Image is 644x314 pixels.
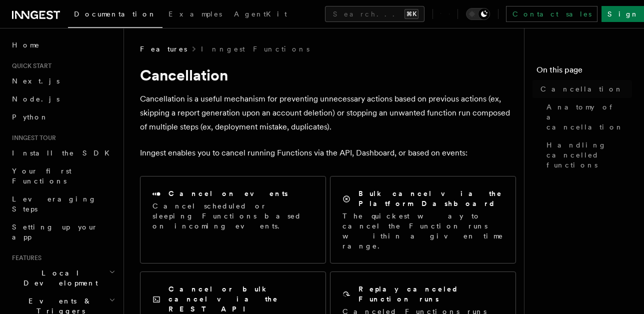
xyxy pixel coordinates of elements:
[325,6,424,22] button: Search...⌘K
[140,146,516,160] p: Inngest enables you to cancel running Functions via the API, Dashboard, or based on events:
[12,40,40,50] span: Home
[8,90,117,108] a: Node.js
[12,77,59,85] span: Next.js
[542,136,632,174] a: Handling cancelled functions
[228,3,293,27] a: AgentKit
[68,3,162,28] a: Documentation
[8,134,56,142] span: Inngest tour
[546,140,632,170] span: Handling cancelled functions
[506,6,597,22] a: Contact sales
[358,284,503,304] h2: Replay canceled Function runs
[12,195,96,213] span: Leveraging Steps
[12,95,59,103] span: Node.js
[8,264,117,292] button: Local Development
[201,44,309,54] a: Inngest Functions
[140,66,516,84] h1: Cancellation
[152,201,313,231] p: Cancel scheduled or sleeping Functions based on incoming events.
[12,149,115,157] span: Install the SDK
[8,62,51,70] span: Quick start
[140,92,516,134] p: Cancellation is a useful mechanism for preventing unnecessary actions based on previous actions (...
[234,10,287,18] span: AgentKit
[8,36,117,54] a: Home
[536,64,632,80] h4: On this page
[8,268,109,288] span: Local Development
[8,218,117,246] a: Setting up your app
[74,10,156,18] span: Documentation
[404,9,418,19] kbd: ⌘K
[8,254,41,262] span: Features
[140,44,187,54] span: Features
[8,108,117,126] a: Python
[8,190,117,218] a: Leveraging Steps
[542,98,632,136] a: Anatomy of a cancellation
[546,102,632,132] span: Anatomy of a cancellation
[12,113,48,121] span: Python
[162,3,228,27] a: Examples
[12,167,71,185] span: Your first Functions
[330,176,516,263] a: Bulk cancel via the Platform DashboardThe quickest way to cancel the Function runs within a given...
[358,188,503,208] h2: Bulk cancel via the Platform Dashboard
[342,211,503,251] p: The quickest way to cancel the Function runs within a given time range.
[466,8,490,20] button: Toggle dark mode
[8,72,117,90] a: Next.js
[8,144,117,162] a: Install the SDK
[168,284,313,314] h2: Cancel or bulk cancel via the REST API
[540,84,623,94] span: Cancellation
[168,10,222,18] span: Examples
[536,80,632,98] a: Cancellation
[8,162,117,190] a: Your first Functions
[140,176,326,263] a: Cancel on eventsCancel scheduled or sleeping Functions based on incoming events.
[12,223,98,241] span: Setting up your app
[168,188,288,198] h2: Cancel on events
